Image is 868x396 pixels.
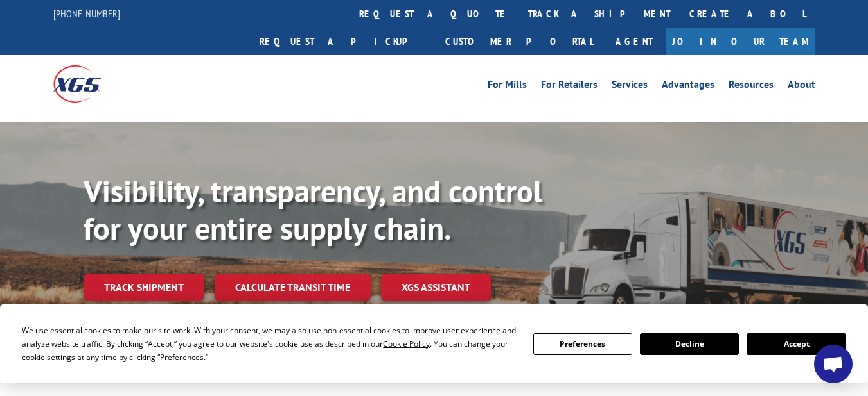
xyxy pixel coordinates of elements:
span: Preferences [160,352,204,363]
b: Visibility, transparency, and control for your entire supply chain. [84,171,542,248]
div: We use essential cookies to make our site work. With your consent, we may also use non-essential ... [22,324,517,364]
a: For Mills [488,79,527,94]
button: Decline [640,333,739,355]
a: Request a pickup [250,28,436,55]
a: Open chat [814,345,853,383]
button: Preferences [533,333,632,355]
button: Accept [747,333,846,355]
a: Calculate transit time [215,274,371,301]
a: Track shipment [84,274,204,301]
a: Join Our Team [666,28,815,55]
a: Resources [729,79,774,94]
a: About [788,79,815,94]
a: Agent [603,28,666,55]
a: Customer Portal [436,28,603,55]
a: XGS ASSISTANT [381,274,491,301]
a: Advantages [662,79,714,94]
a: Services [612,79,648,94]
a: For Retailers [541,79,598,94]
span: Cookie Policy [383,338,430,349]
a: [PHONE_NUMBER] [53,7,120,20]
